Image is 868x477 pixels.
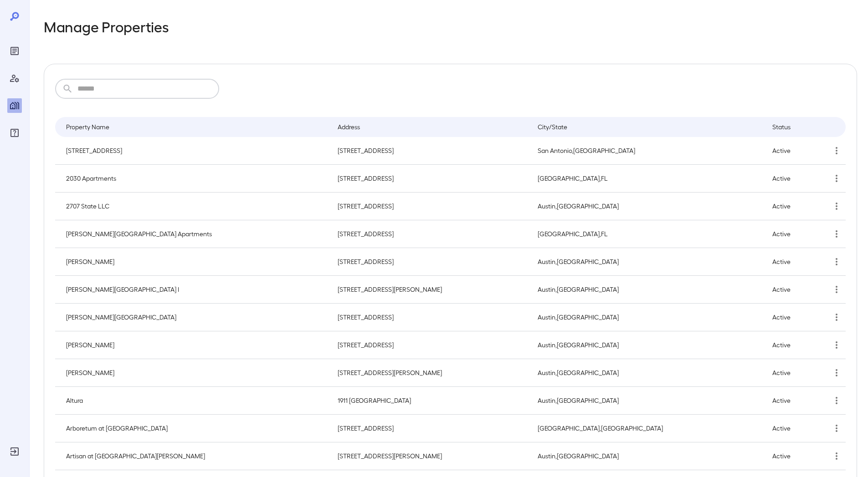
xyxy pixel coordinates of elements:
p: Active [772,174,813,183]
p: [STREET_ADDRESS] [338,174,523,183]
p: [STREET_ADDRESS][PERSON_NAME] [338,368,523,377]
p: Active [772,424,813,433]
p: Austin , [GEOGRAPHIC_DATA] [538,368,758,377]
p: [STREET_ADDRESS][PERSON_NAME] [338,285,523,294]
p: Active [772,146,813,155]
p: [GEOGRAPHIC_DATA] , FL [538,174,758,183]
div: FAQ [7,126,22,140]
p: Austin , [GEOGRAPHIC_DATA] [538,396,758,405]
div: Manage Properties [7,98,22,113]
p: Artisan at [GEOGRAPHIC_DATA][PERSON_NAME] [66,452,323,461]
p: [PERSON_NAME] [66,257,323,266]
p: 1911 [GEOGRAPHIC_DATA] [338,396,523,405]
p: Austin , [GEOGRAPHIC_DATA] [538,452,758,461]
p: [STREET_ADDRESS] [338,202,523,211]
p: [STREET_ADDRESS] [338,257,523,266]
p: [STREET_ADDRESS] [338,424,523,433]
th: Address [330,117,530,137]
div: Log Out [7,444,22,459]
th: Status [765,117,820,137]
p: [STREET_ADDRESS] [66,146,323,155]
p: Active [772,368,813,377]
p: [PERSON_NAME][GEOGRAPHIC_DATA] Apartments [66,229,323,238]
th: City/State [530,117,765,137]
p: [STREET_ADDRESS][PERSON_NAME] [338,452,523,461]
p: Active [772,229,813,238]
p: [PERSON_NAME] [66,368,323,377]
p: [PERSON_NAME] [66,340,323,350]
p: Active [772,285,813,294]
p: 2030 Apartments [66,174,323,183]
p: [STREET_ADDRESS] [338,340,523,350]
p: Austin , [GEOGRAPHIC_DATA] [538,313,758,322]
p: [STREET_ADDRESS] [338,229,523,238]
p: Altura [66,396,323,405]
p: Active [772,452,813,461]
p: Austin , [GEOGRAPHIC_DATA] [538,257,758,266]
p: Austin , [GEOGRAPHIC_DATA] [538,202,758,211]
p: [GEOGRAPHIC_DATA] , FL [538,229,758,238]
p: San Antonio , [GEOGRAPHIC_DATA] [538,146,758,155]
p: [STREET_ADDRESS] [338,146,523,155]
p: [PERSON_NAME][GEOGRAPHIC_DATA] [66,313,323,322]
p: Austin , [GEOGRAPHIC_DATA] [538,340,758,350]
p: Active [772,340,813,350]
p: [GEOGRAPHIC_DATA] , [GEOGRAPHIC_DATA] [538,424,758,433]
th: Property Name [55,117,330,137]
p: [PERSON_NAME][GEOGRAPHIC_DATA] I [66,285,323,294]
p: Austin , [GEOGRAPHIC_DATA] [538,285,758,294]
div: Reports [7,44,22,58]
h2: Manage Properties [44,18,857,35]
p: 2707 State LLC [66,202,323,211]
p: [STREET_ADDRESS] [338,313,523,322]
p: Active [772,202,813,211]
p: Active [772,313,813,322]
div: Manage Users [7,71,22,86]
p: Arboretum at [GEOGRAPHIC_DATA] [66,424,323,433]
p: Active [772,396,813,405]
p: Active [772,257,813,266]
